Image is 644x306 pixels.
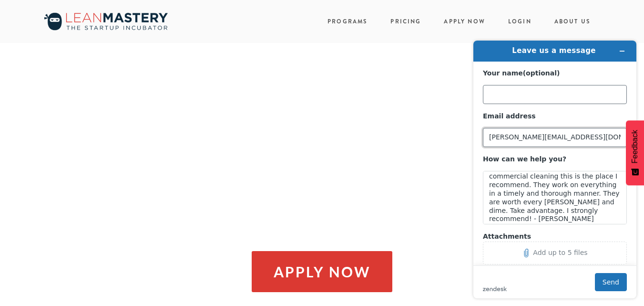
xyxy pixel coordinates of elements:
[631,130,639,163] span: Feedback
[327,17,368,26] a: Programs
[626,120,644,185] button: Feedback - Show survey
[21,7,41,15] span: Help
[39,10,173,33] img: LeanMastery, the incubator your startup needs to get going, grow &amp; thrive
[252,251,392,292] a: Apply Now
[508,15,532,28] a: Login
[466,33,644,306] iframe: Find more information here
[554,15,591,28] a: About Us
[444,15,485,28] a: Apply Now
[390,15,421,28] a: Pricing
[123,57,521,243] iframe: Ad #1 Version 2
